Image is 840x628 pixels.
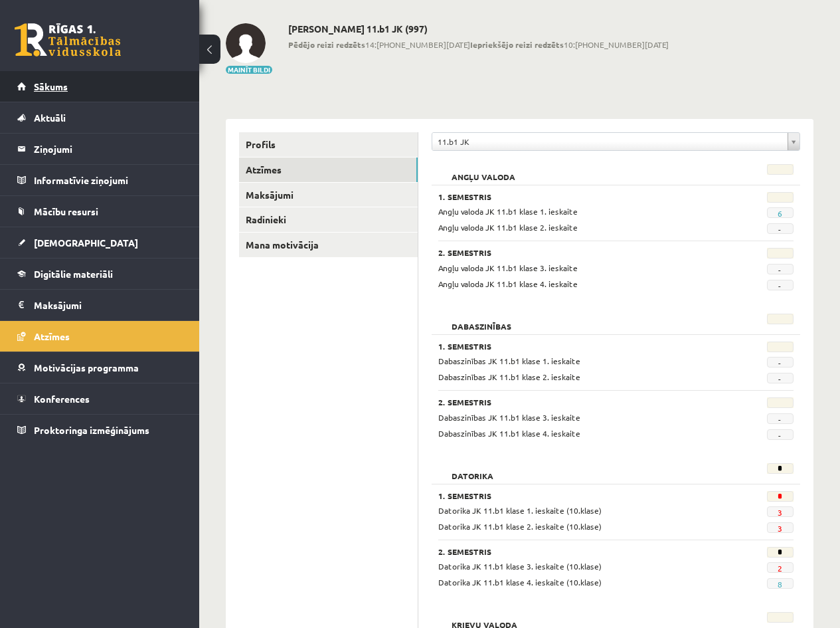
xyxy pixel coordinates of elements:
[438,222,578,233] span: Angļu valoda JK 11.b1 klase 2. ieskaite
[17,383,183,414] a: Konferences
[470,39,564,50] b: Iepriekšējo reizi redzēts
[34,134,183,164] legend: Ziņojumi
[17,415,183,445] a: Proktoringa izmēģinājums
[288,39,365,50] b: Pēdējo reizi redzēts
[438,521,602,532] span: Datorika JK 11.b1 klase 2. ieskaite (10.klase)
[226,23,266,63] img: Samanta Ābele
[438,412,580,423] span: Dabaszinības JK 11.b1 klase 3. ieskaite
[17,290,183,320] a: Maksājumi
[438,612,531,625] h2: Krievu valoda
[34,237,138,249] span: [DEMOGRAPHIC_DATA]
[239,132,418,157] a: Profils
[432,133,799,150] a: 11.b1 JK
[767,280,794,290] span: -
[239,157,418,182] a: Atzīmes
[767,223,794,234] span: -
[438,463,507,476] h2: Datorika
[34,330,70,342] span: Atzīmes
[438,356,580,366] span: Dabaszinības JK 11.b1 klase 1. ieskaite
[767,264,794,274] span: -
[34,112,66,124] span: Aktuāli
[438,505,602,516] span: Datorika JK 11.b1 klase 1. ieskaite (10.klase)
[438,164,529,177] h2: Angļu valoda
[438,397,731,407] h3: 2. Semestris
[34,290,183,320] legend: Maksājumi
[778,579,782,589] a: 8
[438,278,578,289] span: Angļu valoda JK 11.b1 klase 4. ieskaite
[778,523,782,534] a: 3
[17,227,183,258] a: [DEMOGRAPHIC_DATA]
[438,192,731,201] h3: 1. Semestris
[239,183,418,207] a: Maksājumi
[288,39,669,51] span: 14:[PHONE_NUMBER][DATE] 10:[PHONE_NUMBER][DATE]
[17,165,183,195] a: Informatīvie ziņojumi
[438,248,731,257] h3: 2. Semestris
[438,547,731,556] h3: 2. Semestris
[239,207,418,232] a: Radinieki
[438,206,578,217] span: Angļu valoda JK 11.b1 klase 1. ieskaite
[438,262,578,273] span: Angļu valoda JK 11.b1 klase 3. ieskaite
[34,424,149,436] span: Proktoringa izmēģinājums
[34,205,98,217] span: Mācību resursi
[17,321,183,352] a: Atzīmes
[17,196,183,227] a: Mācību resursi
[438,314,525,327] h2: Dabaszinības
[17,102,183,133] a: Aktuāli
[239,233,418,257] a: Mana motivācija
[34,165,183,195] legend: Informatīvie ziņojumi
[226,66,272,74] button: Mainīt bildi
[438,371,580,382] span: Dabaszinības JK 11.b1 klase 2. ieskaite
[34,268,113,280] span: Digitālie materiāli
[438,428,580,439] span: Dabaszinības JK 11.b1 klase 4. ieskaite
[17,259,183,289] a: Digitālie materiāli
[15,23,121,56] a: Rīgas 1. Tālmācības vidusskola
[778,507,782,518] a: 3
[34,80,68,92] span: Sākums
[438,491,731,500] h3: 1. Semestris
[288,23,669,35] h2: [PERSON_NAME] 11.b1 JK (997)
[34,362,139,373] span: Motivācijas programma
[438,133,782,150] span: 11.b1 JK
[438,342,731,351] h3: 1. Semestris
[767,429,794,440] span: -
[778,563,782,574] a: 2
[767,413,794,424] span: -
[767,357,794,367] span: -
[17,352,183,383] a: Motivācijas programma
[34,393,90,405] span: Konferences
[438,561,602,572] span: Datorika JK 11.b1 klase 3. ieskaite (10.klase)
[17,71,183,102] a: Sākums
[438,577,602,587] span: Datorika JK 11.b1 klase 4. ieskaite (10.klase)
[17,134,183,164] a: Ziņojumi
[767,373,794,383] span: -
[778,208,782,219] a: 6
